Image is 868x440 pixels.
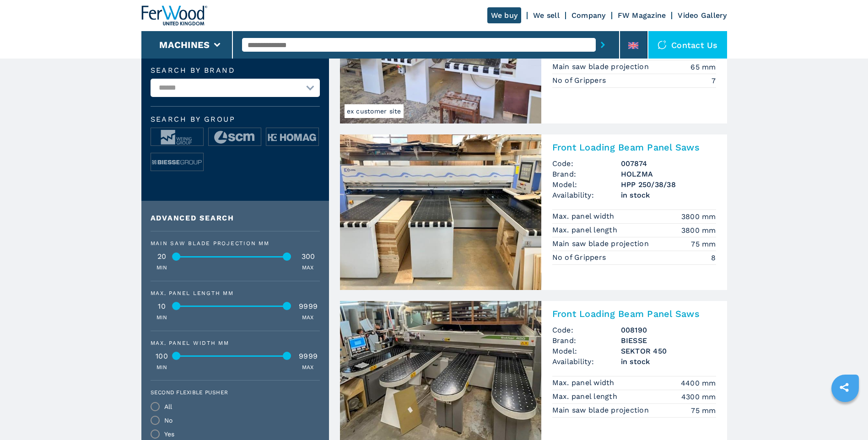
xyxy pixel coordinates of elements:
[552,225,620,235] p: Max. panel length
[712,75,716,86] em: 7
[345,104,404,118] span: ex customer site
[621,158,716,169] h3: 007874
[552,142,716,153] h2: Front Loading Beam Panel Saws
[552,179,621,190] span: Model:
[156,364,167,371] p: MIN
[618,11,666,20] a: FW Magazine
[829,399,861,433] iframe: Chat
[691,405,716,416] em: 75 mm
[621,325,716,335] h3: 008190
[552,211,617,221] p: Max. panel width
[681,392,716,402] em: 4300 mm
[156,314,167,322] p: MIN
[302,264,314,272] p: MAX
[151,353,173,360] div: 100
[621,356,716,367] span: in stock
[621,335,716,346] h3: BIESSE
[552,392,620,402] p: Max. panel length
[552,169,621,179] span: Brand:
[681,225,716,236] em: 3800 mm
[340,134,541,290] img: Front Loading Beam Panel Saws HOLZMA HPP 250/38/38
[209,128,261,146] img: image
[164,403,173,410] div: All
[552,346,621,356] span: Model:
[678,11,727,20] a: Video Gallery
[164,417,173,424] div: No
[621,190,716,200] span: in stock
[302,314,314,322] p: MAX
[487,7,522,23] a: We buy
[151,116,320,123] span: Search by group
[648,31,727,59] div: Contact us
[681,378,716,388] em: 4400 mm
[552,356,621,367] span: Availability:
[552,325,621,335] span: Code:
[571,11,606,20] a: Company
[297,253,320,260] div: 300
[151,253,173,260] div: 20
[151,241,320,246] div: Main saw blade projection mm
[266,128,318,146] img: image
[690,62,716,72] em: 65 mm
[151,303,173,310] div: 10
[552,158,621,169] span: Code:
[340,134,727,290] a: Front Loading Beam Panel Saws HOLZMA HPP 250/38/38Front Loading Beam Panel SawsCode:007874Brand:H...
[141,5,207,26] img: Ferwood
[621,346,716,356] h3: SEKTOR 450
[552,239,652,249] p: Main saw blade projection
[681,211,716,222] em: 3800 mm
[621,169,716,179] h3: HOLZMA
[159,39,210,50] button: Machines
[552,378,617,388] p: Max. panel width
[302,364,314,371] p: MAX
[833,376,856,399] a: sharethis
[658,40,667,49] img: Contact us
[151,153,203,172] img: image
[156,264,167,272] p: MIN
[552,190,621,200] span: Availability:
[552,308,716,319] h2: Front Loading Beam Panel Saws
[552,335,621,346] span: Brand:
[552,75,609,86] p: No of Grippers
[711,252,716,263] em: 8
[596,34,610,55] button: submit-button
[691,239,716,249] em: 75 mm
[164,431,175,437] div: Yes
[297,353,320,360] div: 9999
[151,290,320,296] div: Max. panel length mm
[621,179,716,190] h3: HPP 250/38/38
[552,252,609,263] p: No of Grippers
[533,11,560,20] a: We sell
[151,215,320,222] div: Advanced search
[151,128,203,146] img: image
[297,303,320,310] div: 9999
[151,340,320,346] div: Max. panel width mm
[552,405,652,415] p: Main saw blade projection
[151,390,314,395] label: Second flexible pusher
[151,67,320,74] label: Search by brand
[552,62,652,72] p: Main saw blade projection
